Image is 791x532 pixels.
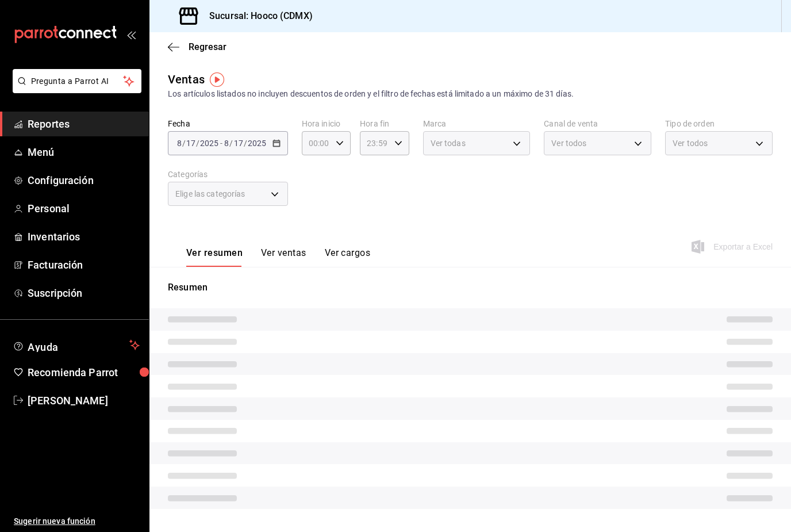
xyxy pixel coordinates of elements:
div: Los artículos listados no incluyen descuentos de orden y el filtro de fechas está limitado a un m... [168,88,773,100]
button: Ver resumen [186,247,243,267]
span: Ver todas [431,137,466,149]
span: Pregunta a Parrot AI [31,75,124,87]
input: -- [224,139,229,148]
button: Pregunta a Parrot AI [13,69,141,93]
span: Facturación [28,257,140,273]
h3: Sucursal: Hooco (CDMX) [200,9,313,23]
span: Personal [28,201,140,216]
button: open_drawer_menu [126,30,136,39]
span: Menú [28,144,140,160]
span: Recomienda Parrot [28,365,140,380]
button: Ver cargos [325,247,371,267]
input: -- [186,139,196,148]
label: Canal de venta [544,120,651,128]
div: Ventas [168,71,205,88]
span: / [229,139,233,148]
span: Sugerir nueva función [14,515,140,527]
button: Regresar [168,41,226,52]
span: Ver todos [673,137,708,149]
button: Ver ventas [261,247,306,267]
label: Hora fin [360,120,409,128]
span: / [196,139,199,148]
span: Ver todos [551,137,586,149]
input: -- [176,139,182,148]
a: Pregunta a Parrot AI [8,83,141,95]
div: navigation tabs [186,247,370,267]
img: Tooltip marker [210,72,224,87]
span: / [244,139,247,148]
input: -- [233,139,244,148]
label: Hora inicio [302,120,351,128]
span: Inventarios [28,229,140,244]
label: Tipo de orden [665,120,773,128]
span: / [182,139,186,148]
label: Categorías [168,170,288,178]
span: [PERSON_NAME] [28,393,140,408]
span: Ayuda [28,338,125,352]
span: Suscripción [28,285,140,301]
input: ---- [199,139,219,148]
p: Resumen [168,281,773,294]
span: Elige las categorías [175,188,245,200]
input: ---- [247,139,267,148]
label: Marca [423,120,531,128]
label: Fecha [168,120,288,128]
span: - [220,139,222,148]
span: Regresar [189,41,226,52]
span: Configuración [28,173,140,188]
span: Reportes [28,116,140,132]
